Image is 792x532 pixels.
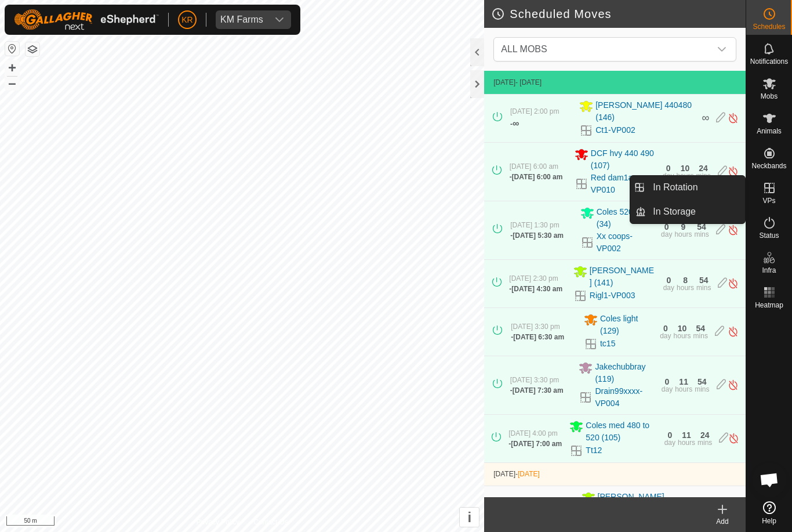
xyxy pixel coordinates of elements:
div: day [663,284,674,291]
div: - [510,117,519,131]
a: Xx coops-VP002 [597,230,654,255]
div: mins [697,439,712,446]
div: 0 [663,324,668,332]
a: Tt12 [586,444,602,457]
div: 0 [666,276,671,284]
span: - [515,470,540,478]
a: In Storage [646,200,745,223]
span: [DATE] 1:30 pm [510,221,559,229]
span: [DATE] 6:00 am [510,162,558,171]
a: Contact Us [253,517,288,527]
div: day [660,332,671,339]
span: [DATE] 3:30 pm [510,376,559,384]
a: Help [746,497,792,529]
span: [DATE] 6:00 am [512,173,563,181]
img: Turn off schedule move [728,379,739,391]
div: day [663,172,674,179]
li: In Storage [630,200,745,223]
a: Red dam1a-VP010 [591,172,656,196]
span: In Rotation [653,180,697,194]
div: - [508,439,562,449]
img: Turn off schedule move [728,112,739,124]
button: Map Layers [26,42,39,56]
span: Mobs [761,93,778,100]
button: Reset Map [5,42,19,56]
div: dropdown trigger [710,38,733,61]
div: KM Farms [220,15,263,24]
a: In Rotation [646,176,745,199]
span: [PERSON_NAME] (141) [598,491,674,515]
div: 24 [699,164,708,172]
span: Coles light (129) [600,313,653,337]
a: Drain99xxxx-VP004 [595,385,654,410]
button: – [5,76,19,90]
img: Turn off schedule move [728,277,739,289]
span: VPs [762,197,775,204]
span: Help [762,517,776,524]
span: Animals [757,128,782,135]
span: Schedules [753,23,785,30]
div: mins [695,386,709,393]
div: 0 [667,431,672,439]
div: 10 [681,164,690,172]
span: Status [759,232,779,239]
div: day [661,231,672,238]
span: [PERSON_NAME] (141) [590,265,656,289]
img: Gallagher Logo [14,9,159,30]
span: [DATE] 6:30 am [513,333,564,341]
span: ALL MOBS [496,38,710,61]
button: i [460,508,479,527]
li: In Rotation [630,176,745,199]
div: 10 [678,324,687,332]
span: ALL MOBS [501,44,547,54]
a: Rigl1-VP003 [590,289,635,302]
span: Coles 520plus (34) [597,206,654,230]
h2: Scheduled Moves [491,7,746,21]
div: mins [694,231,709,238]
span: [DATE] 2:00 pm [510,107,559,115]
span: KR [181,14,192,26]
div: - [511,332,564,342]
span: ∞ [513,118,519,128]
a: Ct1-VP002 [595,124,635,136]
div: 8 [683,276,688,284]
div: - [509,284,562,294]
div: hours [677,284,694,291]
span: In Storage [653,205,696,219]
span: Neckbands [751,162,786,169]
span: [PERSON_NAME] 440480 (146) [595,99,695,124]
div: - [510,172,563,182]
span: Heatmap [755,302,783,309]
div: 54 [697,223,706,231]
button: + [5,61,19,75]
div: mins [696,172,710,179]
div: 11 [682,431,691,439]
div: 0 [665,378,670,386]
div: Add [699,516,746,527]
span: [DATE] 4:30 am [511,285,562,293]
span: DCF hvy 440 490 (107) [591,147,656,172]
div: 0 [664,223,669,231]
div: mins [693,332,708,339]
span: [DATE] [493,470,515,478]
div: 54 [699,276,709,284]
div: 0 [666,164,671,172]
img: Turn off schedule move [728,224,739,236]
span: Coles med 480 to 520 (105) [586,419,657,444]
span: [DATE] 5:30 am [513,231,564,240]
div: mins [696,284,711,291]
div: 24 [700,431,710,439]
img: Turn off schedule move [728,325,739,338]
div: 54 [697,378,707,386]
div: 54 [696,324,705,332]
img: Turn off schedule move [728,165,739,178]
div: hours [674,231,692,238]
span: Jakechubbray (119) [595,361,654,385]
span: Infra [762,267,776,274]
div: 9 [681,223,686,231]
span: - [DATE] [515,78,542,86]
div: Open chat [752,462,787,497]
div: hours [674,332,691,339]
span: [DATE] 7:00 am [511,440,562,448]
div: - [510,230,564,241]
